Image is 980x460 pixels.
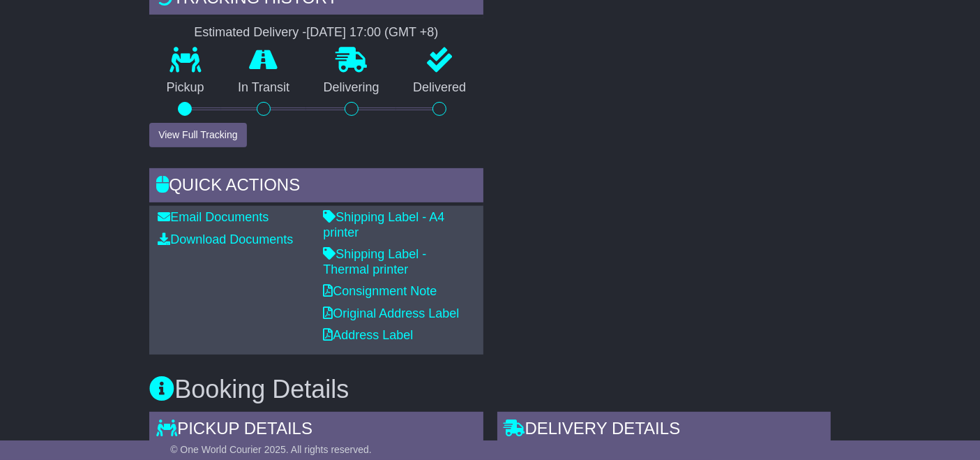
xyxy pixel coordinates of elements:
div: Estimated Delivery - [149,25,483,40]
a: Original Address Label [323,306,459,320]
div: [DATE] 17:00 (GMT +8) [306,25,438,40]
a: Consignment Note [323,284,437,298]
span: © One World Courier 2025. All rights reserved. [170,444,372,455]
h3: Booking Details [149,376,831,403]
p: Delivered [396,80,483,96]
div: Pickup Details [149,412,483,450]
button: View Full Tracking [149,123,246,147]
div: Quick Actions [149,168,483,206]
p: Pickup [149,80,221,96]
a: Download Documents [158,232,293,246]
a: Address Label [323,328,413,342]
a: Shipping Label - A4 printer [323,210,444,239]
a: Email Documents [158,210,269,224]
div: Delivery Details [497,412,831,450]
a: Shipping Label - Thermal printer [323,247,426,276]
p: Delivering [306,80,396,96]
p: In Transit [221,80,307,96]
